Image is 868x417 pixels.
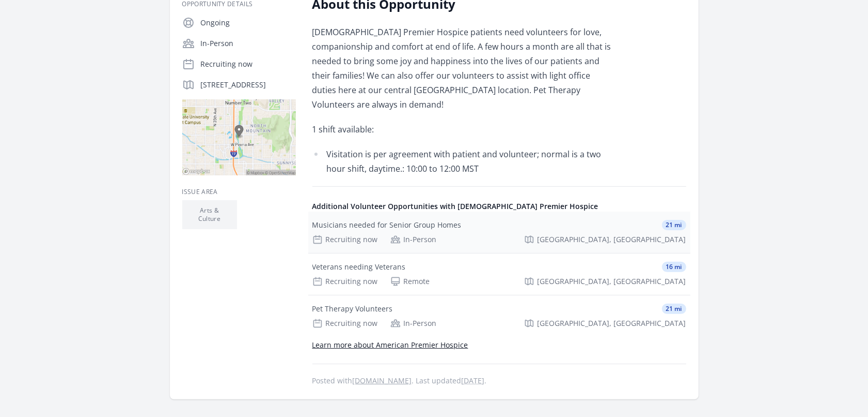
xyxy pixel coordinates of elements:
[201,59,296,69] p: Recruiting now
[201,18,296,28] p: Ongoing
[201,38,296,49] p: In-Person
[312,276,378,287] div: Recruiting now
[201,80,296,90] p: [STREET_ADDRESS]
[312,122,614,137] p: 1 shift available:
[312,147,614,176] li: Visitation is per agreement with patient and volunteer; normal is a two hour shift, daytime.: 10:...
[312,201,686,212] h4: Additional Volunteer Opportunities with [DEMOGRAPHIC_DATA] Premier Hospice
[308,254,690,295] a: Veterans needing Veterans 16 mi Recruiting now Remote [GEOGRAPHIC_DATA], [GEOGRAPHIC_DATA]
[312,318,378,329] div: Recruiting now
[312,304,393,314] div: Pet Therapy Volunteers
[390,234,437,245] div: In-Person
[538,318,686,329] span: [GEOGRAPHIC_DATA], [GEOGRAPHIC_DATA]
[312,262,406,272] div: Veterans needing Veterans
[308,212,690,253] a: Musicians needed for Senior Group Homes 21 mi Recruiting now In-Person [GEOGRAPHIC_DATA], [GEOGRA...
[312,377,686,385] p: Posted with . Last updated .
[182,200,237,229] li: Arts & Culture
[312,220,462,230] div: Musicians needed for Senior Group Homes
[182,188,296,196] h3: Issue area
[662,220,686,230] span: 21 mi
[662,262,686,272] span: 16 mi
[538,234,686,245] span: [GEOGRAPHIC_DATA], [GEOGRAPHIC_DATA]
[390,276,430,287] div: Remote
[353,376,412,385] a: [DOMAIN_NAME]
[312,340,468,350] a: Learn more about American Premier Hospice
[462,376,485,385] abbr: Tue, Sep 9, 2025 3:48 PM
[662,304,686,314] span: 21 mi
[390,318,437,329] div: In-Person
[308,295,690,337] a: Pet Therapy Volunteers 21 mi Recruiting now In-Person [GEOGRAPHIC_DATA], [GEOGRAPHIC_DATA]
[312,25,614,112] p: [DEMOGRAPHIC_DATA] Premier Hospice patients need volunteers for love, companionship and comfort a...
[538,276,686,287] span: [GEOGRAPHIC_DATA], [GEOGRAPHIC_DATA]
[312,234,378,245] div: Recruiting now
[182,99,296,175] img: Map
